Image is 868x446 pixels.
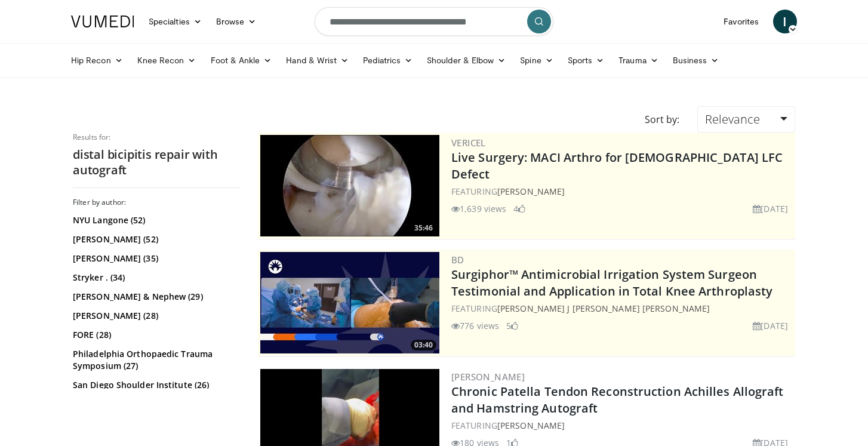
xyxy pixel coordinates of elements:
[497,420,565,431] a: [PERSON_NAME]
[451,371,525,383] a: [PERSON_NAME]
[73,133,240,142] p: Results for:
[451,266,772,299] a: Surgiphor™ Antimicrobial Irrigation System Surgeon Testimonial and Application in Total Knee Arth...
[705,111,760,127] span: Relevance
[451,254,464,266] a: BD
[497,186,565,197] a: [PERSON_NAME]
[666,48,727,72] a: Business
[73,214,237,226] a: NYU Langone (52)
[260,135,439,236] img: eb023345-1e2d-4374-a840-ddbc99f8c97c.300x170_q85_crop-smart_upscale.jpg
[561,48,612,72] a: Sports
[204,48,279,72] a: Foot & Ankle
[753,202,788,215] li: [DATE]
[64,48,130,72] a: Hip Recon
[451,149,783,182] a: Live Surgery: MACI Arthro for [DEMOGRAPHIC_DATA] LFC Defect
[73,147,240,178] h2: distal bicipitis repair with autograft
[411,340,436,350] span: 03:40
[451,202,506,215] li: 1,639 views
[356,48,420,72] a: Pediatrics
[73,291,237,303] a: [PERSON_NAME] & Nephew (29)
[451,319,499,332] li: 776 views
[73,310,237,322] a: [PERSON_NAME] (28)
[611,48,666,72] a: Trauma
[753,319,788,332] li: [DATE]
[451,137,486,149] a: Vericel
[73,379,237,391] a: San Diego Shoulder Institute (26)
[130,48,204,72] a: Knee Recon
[451,185,793,198] div: FEATURING
[506,319,518,332] li: 5
[497,303,710,314] a: [PERSON_NAME] J [PERSON_NAME] [PERSON_NAME]
[451,419,793,432] div: FEATURING
[141,10,209,33] a: Specialties
[260,252,439,353] img: 70422da6-974a-44ac-bf9d-78c82a89d891.300x170_q85_crop-smart_upscale.jpg
[279,48,356,72] a: Hand & Wrist
[73,233,237,245] a: [PERSON_NAME] (52)
[71,16,134,27] img: VuMedi Logo
[73,272,237,284] a: Stryker . (34)
[260,135,439,236] a: 35:46
[773,10,797,33] a: I
[73,329,237,341] a: FORE (28)
[451,302,793,315] div: FEATURING
[260,252,439,353] a: 03:40
[315,7,553,36] input: Search topics, interventions
[513,202,525,215] li: 4
[697,106,795,133] a: Relevance
[513,48,560,72] a: Spine
[716,10,766,33] a: Favorites
[636,106,688,133] div: Sort by:
[420,48,513,72] a: Shoulder & Elbow
[411,223,436,233] span: 35:46
[73,198,240,207] h3: Filter by author:
[451,383,784,416] a: Chronic Patella Tendon Reconstruction Achilles Allograft and Hamstring Autograft
[73,253,237,264] a: [PERSON_NAME] (35)
[73,348,237,372] a: Philadelphia Orthopaedic Trauma Symposium (27)
[209,10,264,33] a: Browse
